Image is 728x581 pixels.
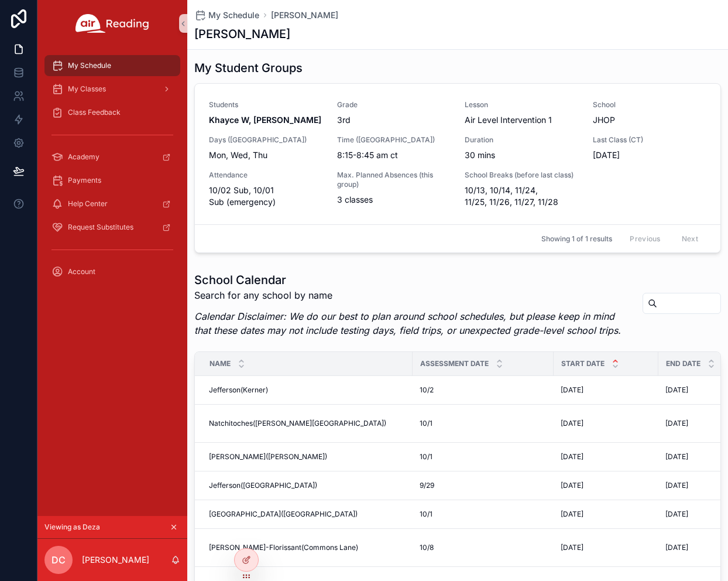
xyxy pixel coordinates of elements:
span: Students [209,100,323,110]
span: My Schedule [208,9,259,21]
span: JHOP [593,114,707,126]
span: 3 classes [337,194,451,206]
span: School Breaks (before last class) [465,170,579,180]
a: Class Feedback [44,102,180,123]
span: Viewing as Deza [44,522,100,532]
span: [DATE] [593,149,707,161]
span: 30 mins [465,149,579,161]
span: [DATE] [665,419,688,428]
span: Grade [337,100,451,110]
span: 10/2 [420,385,434,395]
span: Class Feedback [68,108,121,117]
a: Help Center [44,193,180,214]
span: Last Class (CT) [593,135,707,145]
a: Account [44,261,180,282]
span: [DATE] [665,543,688,552]
span: 10/1 [420,419,432,428]
span: Max. Planned Absences (this group) [337,170,451,189]
span: Assessment Date [420,359,489,368]
span: Lesson [465,100,579,110]
a: My Schedule [44,55,180,76]
span: 10/13, 10/14, 11/24, 11/25, 11/26, 11/27, 11/28 [465,184,579,208]
span: My Classes [68,84,106,94]
span: Jefferson([GEOGRAPHIC_DATA]) [209,481,317,490]
h1: School Calendar [194,272,633,288]
span: Air Level Intervention 1 [465,114,579,126]
span: [DATE] [665,452,688,462]
span: Showing 1 of 1 results [541,234,612,244]
span: [PERSON_NAME]([PERSON_NAME]) [209,452,327,462]
div: scrollable content [37,47,187,298]
span: Days ([GEOGRAPHIC_DATA]) [209,135,323,145]
span: [DATE] [561,481,583,490]
span: [DATE] [561,452,583,462]
span: Payments [68,176,101,185]
a: [PERSON_NAME] [271,9,338,21]
span: [DATE] [561,419,583,428]
span: [DATE] [561,510,583,519]
span: Time ([GEOGRAPHIC_DATA]) [337,135,451,145]
p: Search for any school by name [194,288,633,302]
h1: My Student Groups [194,60,303,76]
span: 10/1 [420,510,432,519]
p: [PERSON_NAME] [82,554,149,566]
span: Mon, Wed, Thu [209,149,323,161]
a: Academy [44,146,180,168]
span: [DATE] [665,385,688,395]
span: Account [68,267,95,276]
span: [DATE] [665,510,688,519]
span: Natchitoches([PERSON_NAME][GEOGRAPHIC_DATA]) [209,419,386,428]
span: Request Substitutes [68,223,133,232]
span: 10/8 [420,543,434,552]
img: App logo [75,14,149,33]
strong: Khayce W, [PERSON_NAME] [209,115,321,125]
span: School [593,100,707,110]
span: 10/02 Sub, 10/01 Sub (emergency) [209,184,323,208]
span: DC [51,553,66,567]
a: My Classes [44,78,180,100]
span: 8:15-8:45 am ct [337,149,451,161]
span: [DATE] [665,481,688,490]
span: Jefferson(Kerner) [209,385,268,395]
h1: [PERSON_NAME] [194,26,290,42]
span: My Schedule [68,61,111,70]
span: [PERSON_NAME]-Florissant(Commons Lane) [209,543,358,552]
a: Request Substitutes [44,217,180,238]
span: Academy [68,152,99,162]
span: Start Date [561,359,605,368]
span: [GEOGRAPHIC_DATA]([GEOGRAPHIC_DATA]) [209,510,358,519]
span: [DATE] [561,385,583,395]
a: My Schedule [194,9,259,21]
span: 10/1 [420,452,432,462]
a: Payments [44,170,180,191]
span: Attendance [209,170,323,180]
em: Calendar Disclaimer: We do our best to plan around school schedules, but please keep in mind that... [194,310,621,336]
span: 3rd [337,114,451,126]
span: Name [210,359,231,368]
span: Duration [465,135,579,145]
span: [DATE] [561,543,583,552]
span: Help Center [68,199,108,209]
span: End Date [666,359,700,368]
span: 9/29 [420,481,434,490]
